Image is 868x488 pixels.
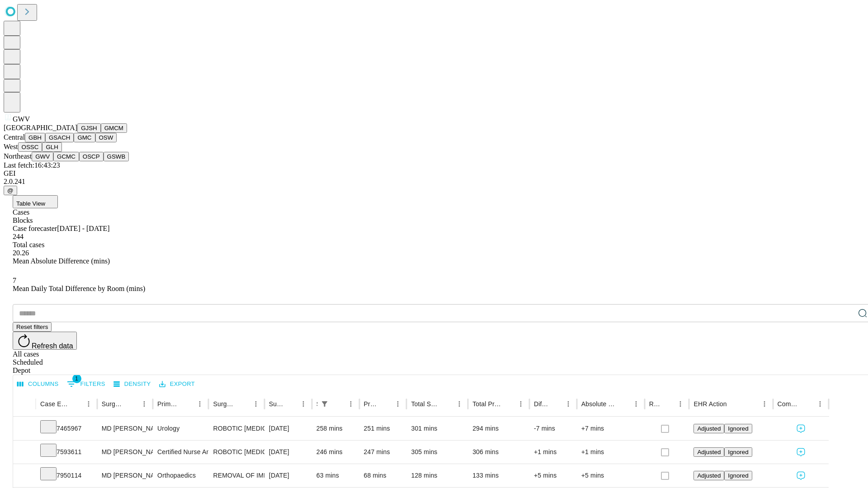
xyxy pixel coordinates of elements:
[16,324,48,330] span: Reset filters
[213,417,259,440] div: ROBOTIC [MEDICAL_DATA] [MEDICAL_DATA] RETROPUBIC RADICAL
[82,398,95,410] button: Menu
[102,400,124,408] div: Surgeon Name
[411,464,463,487] div: 128 mins
[318,398,331,410] div: 1 active filter
[157,400,180,408] div: Primary Service
[534,464,572,487] div: +5 mins
[102,441,148,464] div: MD [PERSON_NAME]
[4,133,25,141] span: Central
[4,186,17,195] button: @
[32,342,73,350] span: Refresh data
[13,257,110,265] span: Mean Absolute Difference (mins)
[724,471,752,480] button: Ignored
[157,441,204,464] div: Certified Nurse Anesthetist
[364,417,402,440] div: 251 mins
[32,152,53,161] button: GWV
[65,377,108,391] button: Show filters
[18,468,31,484] button: Expand
[269,441,307,464] div: [DATE]
[102,417,148,440] div: MD [PERSON_NAME]
[581,464,640,487] div: +5 mins
[549,398,562,410] button: Sort
[157,377,197,391] button: Export
[316,417,355,440] div: 258 mins
[316,400,317,408] div: Scheduled In Room Duration
[581,417,640,440] div: +7 mins
[411,441,463,464] div: 305 mins
[45,133,74,142] button: GSACH
[674,398,687,410] button: Menu
[72,374,81,383] span: 1
[697,449,721,455] span: Adjusted
[697,425,721,432] span: Adjusted
[79,152,104,161] button: OSCP
[534,441,572,464] div: +1 mins
[364,400,378,408] div: Predicted In Room Duration
[111,377,153,391] button: Density
[125,398,138,410] button: Sort
[316,464,355,487] div: 63 mins
[581,441,640,464] div: +1 mins
[42,142,61,152] button: GLH
[250,398,262,410] button: Menu
[15,377,61,391] button: Select columns
[101,123,127,133] button: GMCM
[693,400,726,408] div: EHR Action
[284,398,297,410] button: Sort
[514,398,527,410] button: Menu
[649,400,661,408] div: Resolved in EHR
[40,400,69,408] div: Case Epic Id
[13,285,145,292] span: Mean Daily Total Difference by Room (mins)
[534,400,548,408] div: Difference
[4,143,18,150] span: West
[13,241,44,249] span: Total cases
[13,115,30,123] span: GWV
[13,233,24,240] span: 244
[562,398,575,410] button: Menu
[472,400,501,408] div: Total Predicted Duration
[269,400,283,408] div: Surgery Date
[728,449,748,455] span: Ignored
[4,124,77,131] span: [GEOGRAPHIC_DATA]
[440,398,453,410] button: Sort
[13,322,52,332] button: Reset filters
[379,398,392,410] button: Sort
[40,441,93,464] div: 7593611
[693,447,724,457] button: Adjusted
[13,277,16,284] span: 7
[157,417,204,440] div: Urology
[18,445,31,460] button: Expand
[25,133,45,142] button: GBH
[728,398,741,410] button: Sort
[693,424,724,433] button: Adjusted
[4,161,60,169] span: Last fetch: 16:43:23
[74,133,95,142] button: GMC
[13,249,29,257] span: 20.26
[104,152,129,161] button: GSWB
[4,169,864,178] div: GEI
[581,400,616,408] div: Absolute Difference
[4,178,864,186] div: 2.0.241
[269,464,307,487] div: [DATE]
[728,425,748,432] span: Ignored
[13,332,77,350] button: Refresh data
[213,464,259,487] div: REMOVAL OF IMPLANT DEEP
[693,471,724,480] button: Adjusted
[318,398,331,410] button: Show filters
[661,398,674,410] button: Sort
[70,398,82,410] button: Sort
[472,464,525,487] div: 133 mins
[269,417,307,440] div: [DATE]
[16,200,45,207] span: Table View
[617,398,630,410] button: Sort
[364,441,402,464] div: 247 mins
[181,398,193,410] button: Sort
[453,398,466,410] button: Menu
[13,195,58,208] button: Table View
[95,133,117,142] button: OSW
[801,398,814,410] button: Sort
[40,417,93,440] div: 7465967
[316,441,355,464] div: 246 mins
[7,187,14,194] span: @
[411,400,439,408] div: Total Scheduled Duration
